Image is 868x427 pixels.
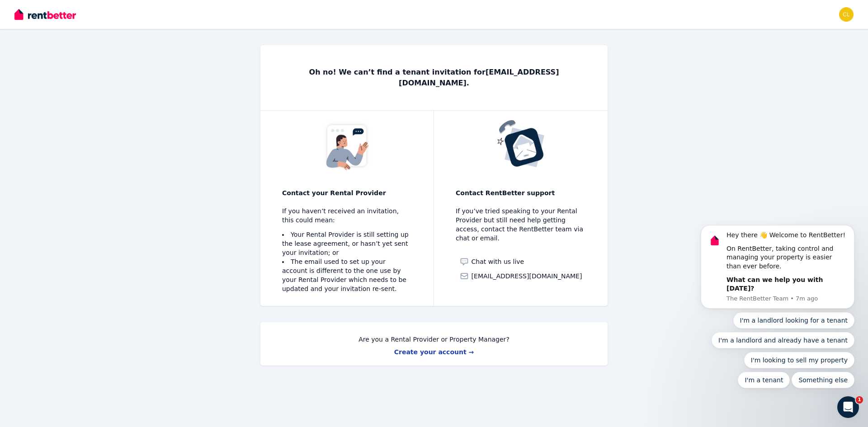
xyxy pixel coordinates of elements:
span: [EMAIL_ADDRESS][DOMAIN_NAME] [472,272,582,281]
span: 1 [856,396,863,404]
li: The email used to set up your account is different to the one use by your Rental Provider which n... [282,257,412,293]
iframe: Intercom notifications message [687,145,868,403]
p: If you’ve tried speaking to your Rental Provider but still need help getting access, contact the ... [456,206,586,243]
a: Create your account → [394,348,474,356]
img: clarecrabtree@hotmail.com [839,7,854,22]
img: RentBetter [14,8,76,21]
a: [EMAIL_ADDRESS][DOMAIN_NAME] [460,272,582,281]
iframe: Intercom live chat [837,396,859,418]
img: No tenancy invitation received [495,120,546,168]
span: Chat with us live [472,257,524,266]
p: Contact your Rental Provider [282,188,412,197]
p: Oh no! We can’t find a tenant invitation for [EMAIL_ADDRESS][DOMAIN_NAME] . [282,67,586,89]
li: Your Rental Provider is still setting up the lease agreement, or hasn’t yet sent your invitation; or [282,230,412,257]
p: Contact RentBetter support [456,188,586,197]
img: No tenancy invitation received [322,120,373,172]
p: If you haven’t received an invitation, this could mean: [282,206,412,225]
p: Are you a Rental Provider or Property Manager? [282,335,586,344]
